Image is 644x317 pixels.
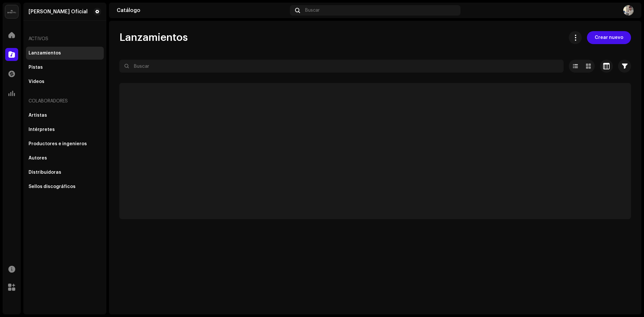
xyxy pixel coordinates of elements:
[29,141,87,147] div: Productores e ingenieros
[26,166,104,179] re-m-nav-item: Distribuidoras
[5,5,18,18] img: 02a7c2d3-3c89-4098-b12f-2ff2945c95ee
[29,9,88,14] div: Deejay Maquina Oficial
[26,93,104,109] re-a-nav-header: Colaboradores
[26,137,104,150] re-m-nav-item: Productores e ingenieros
[29,156,47,161] div: Autores
[119,31,188,44] span: Lanzamientos
[29,51,61,56] div: Lanzamientos
[305,8,320,13] span: Buscar
[26,152,104,165] re-m-nav-item: Autores
[119,60,564,73] input: Buscar
[29,184,76,189] div: Sellos discográficos
[29,79,44,84] div: Videos
[26,31,104,47] re-a-nav-header: Activos
[26,109,104,122] re-m-nav-item: Artistas
[29,170,61,175] div: Distribuidoras
[623,5,634,16] img: 852d329a-1acc-4078-8467-7e42b92f1d24
[29,65,43,70] div: Pistas
[117,8,287,13] div: Catálogo
[26,75,104,88] re-m-nav-item: Videos
[29,127,55,132] div: Intérpretes
[595,31,623,44] span: Crear nuevo
[29,113,47,118] div: Artistas
[26,47,104,60] re-m-nav-item: Lanzamientos
[26,61,104,74] re-m-nav-item: Pistas
[26,123,104,136] re-m-nav-item: Intérpretes
[587,31,631,44] button: Crear nuevo
[26,180,104,193] re-m-nav-item: Sellos discográficos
